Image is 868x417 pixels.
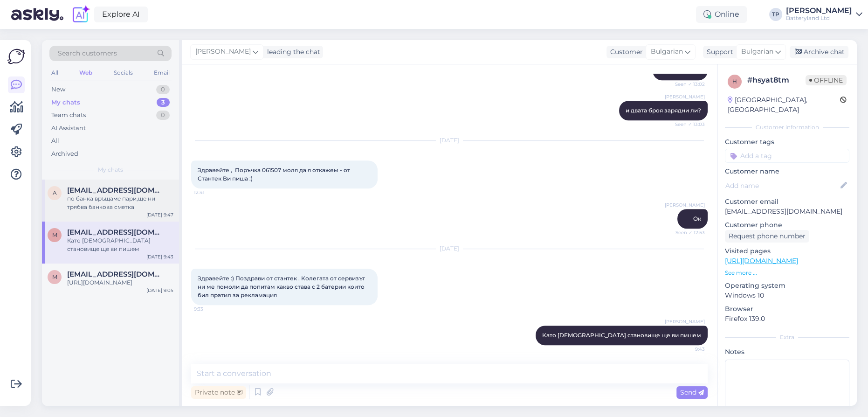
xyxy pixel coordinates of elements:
p: Customer name [725,167,849,176]
span: Search customers [58,49,117,58]
div: 0 [156,111,170,120]
div: Online [696,6,747,23]
p: See more ... [725,269,849,277]
span: Здравейте , Поръчка 061507 моля да я откажем - от Стантек Ви пиша :) [198,167,351,182]
span: m [52,273,57,280]
p: Firefox 139.0 [725,314,849,324]
span: Seen ✓ 12:53 [670,229,705,236]
div: TP [769,8,782,21]
span: mitev5390@gmail.com [67,270,164,278]
img: Askly Logo [7,48,25,65]
div: leading the chat [263,47,320,57]
span: и двата броя зарядни ли? [626,107,701,114]
div: [DATE] [191,136,708,145]
span: [PERSON_NAME] [195,47,251,57]
p: Customer phone [725,220,849,230]
span: Ок [693,215,701,222]
p: Operating system [725,281,849,291]
div: 3 [157,98,170,107]
div: Като [DEMOGRAPHIC_DATA] становище ще ви пишем [67,236,173,253]
div: Web [77,67,94,79]
span: 12:41 [194,189,229,196]
div: My chats [51,98,80,107]
span: Offline [806,75,847,85]
div: [URL][DOMAIN_NAME] [67,278,173,287]
div: [DATE] 9:05 [146,287,173,294]
div: Request phone number [725,230,809,243]
div: AI Assistant [51,124,86,133]
span: Здравейте :) Поздрави от стантек . Колегата от сервизът ни ме помоли да попитам какво става с 2 б... [198,275,366,299]
div: Support [703,47,733,57]
div: Email [152,67,172,79]
span: My chats [98,166,123,174]
div: Team chats [51,111,86,120]
p: Visited pages [725,246,849,256]
div: [PERSON_NAME] [786,7,852,14]
span: [PERSON_NAME] [665,318,705,325]
span: Send [680,388,704,396]
div: Archived [51,149,78,159]
p: Browser [725,304,849,314]
input: Add a tag [725,149,849,163]
div: Customer [606,47,643,57]
span: 9:33 [194,306,229,313]
span: mehlemov@stantek.com [67,228,164,236]
div: Batteryland Ltd [786,14,852,22]
span: [PERSON_NAME] [665,202,705,208]
span: 9:43 [670,346,705,353]
span: Bulgarian [651,47,683,57]
span: a [53,189,57,196]
div: Private note [191,386,246,399]
a: [PERSON_NAME]Batteryland Ltd [786,7,862,22]
span: Seen ✓ 13:02 [670,81,705,88]
div: Extra [725,333,849,341]
p: [EMAIL_ADDRESS][DOMAIN_NAME] [725,207,849,216]
div: Socials [112,67,135,79]
a: [URL][DOMAIN_NAME] [725,257,798,265]
span: m [52,231,57,238]
div: [DATE] 9:47 [146,211,173,218]
div: по банка връщаме пари,ще ни трябва банкова сметка [67,195,173,211]
div: Customer information [725,123,849,132]
span: Seen ✓ 13:03 [670,121,705,128]
div: [DATE] 9:43 [146,253,173,260]
img: explore-ai [71,5,90,24]
p: Notes [725,347,849,357]
div: [GEOGRAPHIC_DATA], [GEOGRAPHIC_DATA] [728,95,840,115]
p: Customer email [725,197,849,207]
span: h [732,78,737,85]
div: [DATE] [191,244,708,253]
span: [PERSON_NAME] [665,93,705,100]
div: All [51,136,59,146]
div: Archive chat [790,46,848,58]
div: 0 [156,85,170,94]
div: # hsyat8tm [747,75,806,86]
span: Като [DEMOGRAPHIC_DATA] становище ще ви пишем [542,332,701,339]
span: aleks4224@abv.bg [67,186,164,195]
div: All [49,67,60,79]
p: Windows 10 [725,291,849,300]
p: Customer tags [725,137,849,147]
input: Add name [725,181,839,191]
div: New [51,85,65,94]
a: Explore AI [94,7,148,22]
span: Bulgarian [741,47,773,57]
